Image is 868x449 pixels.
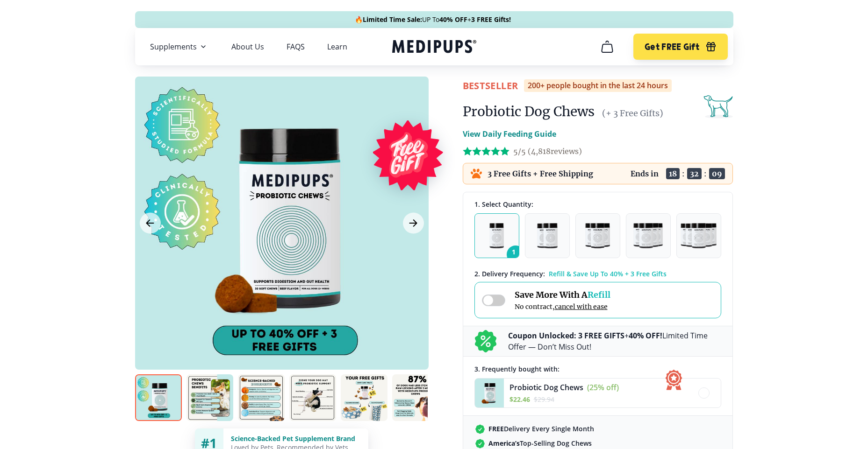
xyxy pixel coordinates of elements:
[463,128,556,140] p: View Daily Feeding Guide
[596,35,618,58] button: cart
[474,365,560,373] span: 3 . Frequently bought with:
[463,103,595,120] h1: Probiotic Dog Chews
[488,169,593,178] p: 3 Free Gifts + Free Shipping
[474,200,721,209] div: 1. Select Quantity:
[355,15,511,24] span: 🔥 UP To +
[704,169,707,178] span: :
[287,42,305,51] a: FAQS
[681,223,717,248] img: Pack of 5 - Natural Dog Supplements
[633,34,727,60] button: Get FREE Gift
[488,424,594,433] span: Delivery Every Single Month
[509,382,583,393] span: Probiotic Dog Chews
[150,42,197,51] span: Supplements
[513,147,582,156] span: 5/5 ( 4,818 reviews)
[474,269,545,278] span: 2 . Delivery Frequency:
[631,169,659,178] p: Ends in
[488,439,520,448] strong: America’s
[588,289,610,300] span: Refill
[135,374,182,421] img: Probiotic Dog Chews | Natural Dog Supplements
[587,382,619,393] span: (25% off)
[509,395,530,404] span: $ 22.46
[507,246,524,263] span: 1
[555,302,608,311] span: cancel with ease
[403,213,424,234] button: Next Image
[537,223,558,248] img: Pack of 2 - Natural Dog Supplements
[508,330,721,352] p: + Limited Time Offer — Don’t Miss Out!
[534,395,554,404] span: $ 29.94
[645,42,699,52] span: Get FREE Gift
[515,302,610,311] span: No contract,
[327,42,347,51] a: Learn
[488,424,504,433] strong: FREE
[341,374,387,421] img: Probiotic Dog Chews | Natural Dog Supplements
[633,223,663,248] img: Pack of 4 - Natural Dog Supplements
[549,269,667,278] span: Refill & Save Up To 40% + 3 Free Gifts
[682,169,685,178] span: :
[392,38,476,57] a: Medipups
[709,168,725,179] span: 09
[488,439,592,448] span: Top-Selling Dog Chews
[474,213,519,258] button: 1
[463,79,518,92] span: BestSeller
[231,42,264,51] a: About Us
[508,330,624,341] b: Coupon Unlocked: 3 FREE GIFTS
[666,168,680,179] span: 18
[629,330,662,341] b: 40% OFF!
[289,374,336,421] img: Probiotic Dog Chews | Natural Dog Supplements
[687,168,702,179] span: 32
[524,79,672,92] div: 200+ people bought in the last 24 hours
[515,289,610,300] span: Save More With A
[187,374,233,421] img: Probiotic Dog Chews | Natural Dog Supplements
[475,379,504,407] img: Probiotic Dog Chews - Medipups
[140,213,161,234] button: Previous Image
[602,108,663,119] span: (+ 3 Free Gifts)
[231,434,361,443] div: Science-Backed Pet Supplement Brand
[489,223,504,248] img: Pack of 1 - Natural Dog Supplements
[150,41,209,52] button: Supplements
[238,374,285,421] img: Probiotic Dog Chews | Natural Dog Supplements
[585,223,610,248] img: Pack of 3 - Natural Dog Supplements
[392,374,439,421] img: Probiotic Dog Chews | Natural Dog Supplements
